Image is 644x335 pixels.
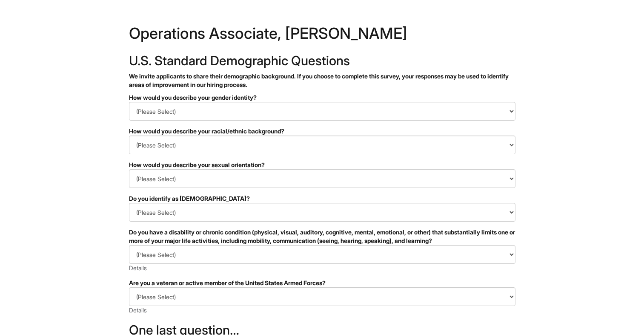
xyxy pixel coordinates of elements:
[129,228,515,245] div: Do you have a disability or chronic condition (physical, visual, auditory, cognitive, mental, emo...
[129,245,515,264] select: Do you have a disability or chronic condition (physical, visual, auditory, cognitive, mental, emo...
[129,93,515,102] div: How would you describe your gender identity?
[129,127,515,136] div: How would you describe your racial/ethnic background?
[129,203,515,222] select: Do you identify as transgender?
[129,169,515,188] select: How would you describe your sexual orientation?
[129,287,515,306] select: Are you a veteran or active member of the United States Armed Forces?
[129,264,147,271] a: Details
[129,72,515,89] p: We invite applicants to share their demographic background. If you choose to complete this survey...
[129,26,515,45] h1: Operations Associate, [PERSON_NAME]
[129,136,515,154] select: How would you describe your racial/ethnic background?
[129,161,515,169] div: How would you describe your sexual orientation?
[129,102,515,121] select: How would you describe your gender identity?
[129,54,515,68] h2: U.S. Standard Demographic Questions
[129,194,515,203] div: Do you identify as [DEMOGRAPHIC_DATA]?
[129,279,515,287] div: Are you a veteran or active member of the United States Armed Forces?
[129,306,147,314] a: Details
